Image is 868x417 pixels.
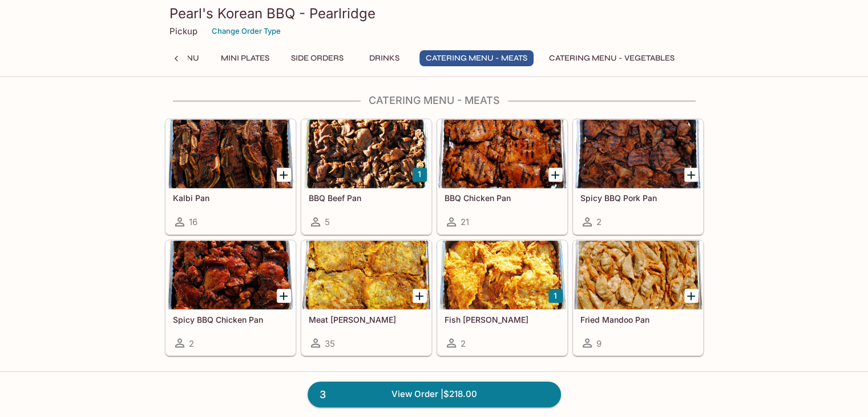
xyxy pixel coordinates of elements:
h4: Catering Menu - Meats [165,94,704,107]
div: Spicy BBQ Pork Pan [574,119,703,188]
a: Spicy BBQ Pork Pan2 [573,119,703,234]
button: Add Meat Jun Pan [413,288,427,303]
span: 2 [596,216,601,227]
button: Add BBQ Beef Pan [413,167,427,182]
button: Add Fried Mandoo Pan [684,288,699,303]
a: BBQ Beef Pan5 [301,119,431,234]
span: 9 [596,338,601,348]
a: Fried Mandoo Pan9 [573,240,703,355]
span: 21 [461,216,469,227]
h5: Fried Mandoo Pan [580,314,696,324]
span: 2 [189,338,194,348]
a: BBQ Chicken Pan21 [437,119,567,234]
h5: Spicy BBQ Chicken Pan [173,314,288,324]
div: BBQ Chicken Pan [438,119,567,188]
div: Fried Mandoo Pan [574,240,703,309]
div: Kalbi Pan [166,119,295,188]
p: Pickup [169,26,197,37]
button: Add Spicy BBQ Pork Pan [684,167,699,182]
a: Fish [PERSON_NAME]2 [437,240,567,355]
div: BBQ Beef Pan [302,119,431,188]
button: Catering Menu - Meats [419,50,534,66]
button: Catering Menu - Vegetables [543,50,681,66]
h5: BBQ Beef Pan [309,193,424,203]
a: Meat [PERSON_NAME]35 [301,240,431,355]
h5: Kalbi Pan [173,193,288,203]
h5: Spicy BBQ Pork Pan [580,193,696,203]
button: Add Fish Jun Pan [548,288,563,303]
button: Mini Plates [215,50,276,66]
span: 2 [461,338,466,348]
a: Spicy BBQ Chicken Pan2 [165,240,296,355]
h5: Meat [PERSON_NAME] [309,314,424,324]
a: 3View Order |$218.00 [308,382,561,407]
button: Add BBQ Chicken Pan [548,167,563,182]
button: Side Orders [285,50,350,66]
div: Meat Jun Pan [302,240,431,309]
span: 16 [189,216,197,227]
button: Change Order Type [207,22,286,40]
h5: BBQ Chicken Pan [445,193,560,203]
span: 5 [325,216,330,227]
a: Kalbi Pan16 [165,119,296,234]
button: Add Spicy BBQ Chicken Pan [277,288,291,303]
span: 35 [325,338,335,348]
span: 3 [313,387,333,403]
div: Spicy BBQ Chicken Pan [166,240,295,309]
div: Fish Jun Pan [438,240,567,309]
button: Add Kalbi Pan [277,167,291,182]
h3: Pearl's Korean BBQ - Pearlridge [169,5,699,22]
h5: Fish [PERSON_NAME] [445,314,560,324]
button: Drinks [359,50,410,66]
